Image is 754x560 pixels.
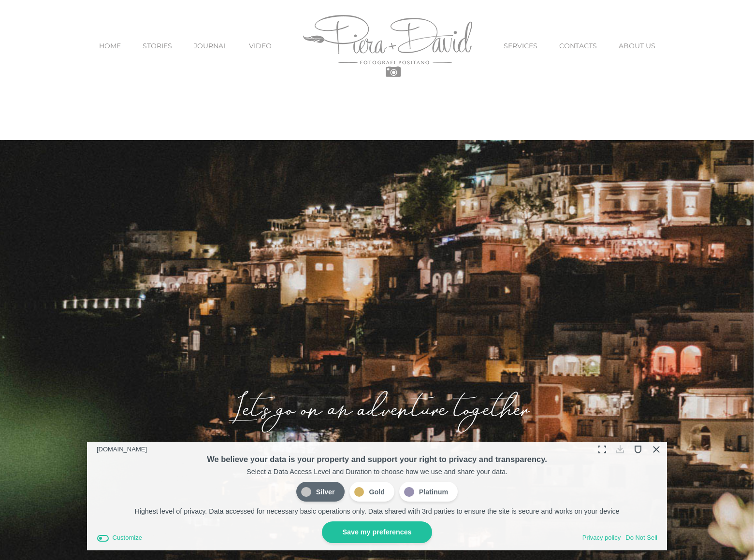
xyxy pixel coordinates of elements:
button: Protection Status: On [630,442,645,457]
a: ABOUT US [619,26,655,66]
span: HOME [99,42,121,49]
button: Download Consent [613,442,628,457]
em: Let's go on an adventure together [228,397,526,429]
div: [DOMAIN_NAME] [97,443,147,456]
button: Close Cookie Compliance [648,442,663,457]
div: Select a Data Access Level and Duration to choose how we use and share your data. [97,467,657,477]
a: JOURNAL [194,26,227,66]
button: Save my preferences [322,521,432,543]
button: Do Not Sell [625,533,657,543]
button: Customize [97,533,142,543]
span: JOURNAL [194,42,227,49]
span: CONTACTS [559,42,597,49]
span: SERVICES [504,42,537,49]
span: We believe your data is your property and support your right to privacy and transparency. [207,455,547,463]
span: ABOUT US [619,42,655,49]
p: Highest level of privacy. Data accessed for necessary basic operations only. Data shared with 3rd... [97,506,657,517]
span: VIDEO [249,42,272,49]
span: STORIES [143,42,172,49]
button: Privacy policy [582,533,621,543]
a: SERVICES [504,26,537,66]
label: Gold [349,482,394,502]
img: Piera Plus David Photography Positano Logo [303,15,472,77]
a: VIDEO [249,26,272,66]
a: CONTACTS [559,26,597,66]
label: Silver [296,482,345,502]
button: Expand Toggle [595,442,610,457]
label: Platinum [399,482,458,502]
a: STORIES [143,26,172,66]
a: HOME [99,26,121,66]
